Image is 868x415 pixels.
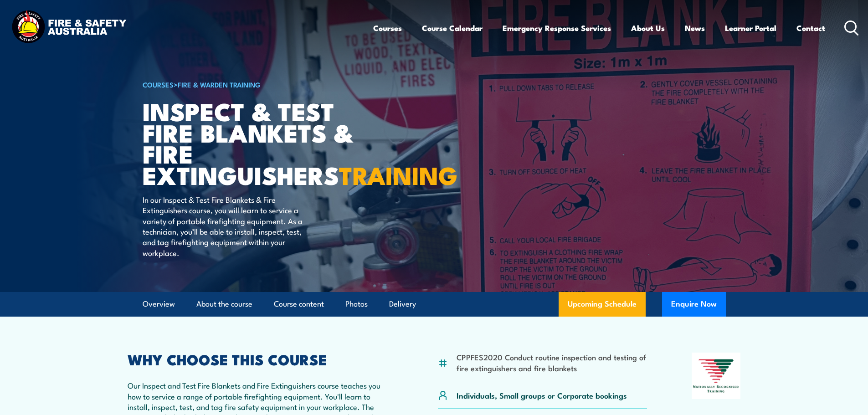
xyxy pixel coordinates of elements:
[631,16,665,40] a: About Us
[389,292,416,316] a: Delivery
[339,155,457,193] strong: TRAINING
[178,79,261,89] a: Fire & Warden Training
[457,352,647,373] li: CPPFES2020 Conduct routine inspection and testing of fire extinguishers and fire blankets
[143,292,175,316] a: Overview
[796,16,825,40] a: Contact
[373,16,402,40] a: Courses
[422,16,483,40] a: Course Calendar
[685,16,705,40] a: News
[196,292,252,316] a: About the course
[662,292,726,317] button: Enquire Now
[274,292,324,316] a: Course content
[128,353,394,365] h2: WHY CHOOSE THIS COURSE
[143,194,309,258] p: In our Inspect & Test Fire Blankets & Fire Extinguishers course, you will learn to service a vari...
[457,390,627,400] p: Individuals, Small groups or Corporate bookings
[503,16,611,40] a: Emergency Response Services
[143,100,368,185] h1: Inspect & Test Fire Blankets & Fire Extinguishers
[345,292,368,316] a: Photos
[559,292,646,317] a: Upcoming Schedule
[143,79,174,89] a: COURSES
[143,79,368,90] h6: >
[725,16,776,40] a: Learner Portal
[692,353,741,399] img: Nationally Recognised Training logo.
